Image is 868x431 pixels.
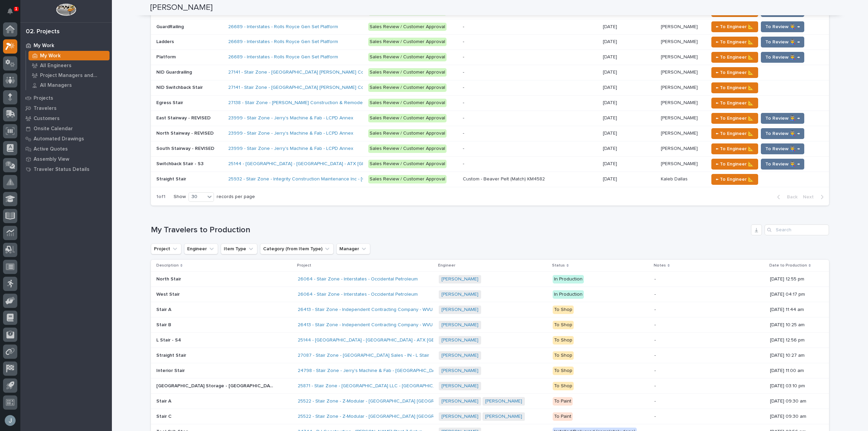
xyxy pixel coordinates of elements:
p: North Stair [156,275,182,282]
span: To Review 👨‍🏭 → [765,23,800,31]
p: [PERSON_NAME] [661,68,699,75]
span: ← To Engineer 📐 [716,160,754,168]
span: To Review 👨‍🏭 → [765,145,800,153]
a: [PERSON_NAME] [441,353,478,358]
p: [DATE] 10:27 am [770,353,818,358]
div: 30 [189,193,205,200]
span: ← To Engineer 📐 [716,23,754,31]
span: ← To Engineer 📐 [716,114,754,122]
div: Sales Review / Customer Approval [368,53,447,61]
p: [DATE] 10:25 am [770,322,818,328]
a: Assembly View [20,154,112,164]
tr: North Stairway - REVISEDNorth Stairway - REVISED 23999 - Stair Zone - Jerry's Machine & Fab - LCP... [151,126,829,141]
a: 26413 - Stair Zone - Independent Contracting Company - WVU Stair Replacement [298,307,474,313]
p: Customers [34,116,60,122]
div: To Paint [553,397,573,406]
button: ← To Engineer 📐 [711,174,758,185]
p: Projects [34,95,53,101]
p: All Managers [40,82,72,89]
p: [PERSON_NAME] [661,23,699,30]
tr: GuardRailingGuardRailing 26689 - Interstates - Rolls Royce Gen Set Platform Sales Review / Custom... [151,19,829,34]
button: ← To Engineer 📐 [711,52,758,63]
a: Automated Drawings [20,134,112,144]
button: ← To Engineer 📐 [711,98,758,109]
p: Straight Stair [156,351,188,358]
p: NID Switchback Stair [156,83,204,91]
a: [PERSON_NAME] [441,276,478,282]
tr: Stair AStair A 26413 - Stair Zone - Independent Contracting Company - WVU Stair Replacement [PERS... [151,302,829,317]
a: [PERSON_NAME] [485,414,522,419]
tr: West StairWest Stair 26064 - Stair Zone - Interstates - Occidental Petroleum [PERSON_NAME] In Pro... [151,287,829,302]
p: [PERSON_NAME] [661,160,699,167]
a: [PERSON_NAME] [441,383,478,389]
p: Project Managers and Engineers [40,73,107,79]
tr: South Stairway - REVISEDSouth Stairway - REVISED 23999 - Stair Zone - Jerry's Machine & Fab - LCP... [151,141,829,156]
p: Assembly View [34,156,69,162]
p: Automated Drawings [34,136,84,142]
a: Customers [20,113,112,123]
div: - [654,383,656,389]
tr: East Stairway - REVISEDEast Stairway - REVISED 23999 - Stair Zone - Jerry's Machine & Fab - LCPD ... [151,111,829,126]
a: 27141 - Stair Zone - [GEOGRAPHIC_DATA] [PERSON_NAME] Construction - [GEOGRAPHIC_DATA][PERSON_NAME] [228,85,473,91]
p: Interior Stair [156,367,186,374]
div: - [463,115,464,121]
a: 26689 - Interstates - Rolls Royce Gen Set Platform [228,54,338,60]
p: 1 of 1 [151,189,171,205]
button: ← To Engineer 📐 [711,82,758,93]
p: Show [174,194,186,200]
a: 27087 - Stair Zone - [GEOGRAPHIC_DATA] Sales - IN - L Stair [298,353,429,358]
a: 23999 - Stair Zone - Jerry's Machine & Fab - LCPD Annex [228,146,353,152]
a: My Work [26,51,112,60]
button: ← To Engineer 📐 [711,21,758,32]
a: [PERSON_NAME] [441,398,478,404]
div: - [463,161,464,167]
div: - [654,307,656,313]
a: 23999 - Stair Zone - Jerry's Machine & Fab - LCPD Annex [228,115,353,121]
span: To Review 👨‍🏭 → [765,38,800,46]
p: [PERSON_NAME] [661,38,699,45]
a: 26064 - Stair Zone - Interstates - Occidental Petroleum [298,276,418,282]
div: - [654,337,656,343]
div: - [463,24,464,30]
div: To Paint [553,412,573,421]
a: 26689 - Interstates - Rolls Royce Gen Set Platform [228,39,338,45]
div: Sales Review / Customer Approval [368,175,447,183]
tr: Stair CStair C 25522 - Stair Zone - Z-Modular - [GEOGRAPHIC_DATA] [GEOGRAPHIC_DATA] [PERSON_NAME]... [151,409,829,424]
div: Sales Review / Customer Approval [368,114,447,122]
p: [DATE] 12:55 pm [770,276,818,282]
p: [DATE] [603,114,618,121]
p: L Stair - S4 [156,336,182,343]
a: [PERSON_NAME] [441,368,478,374]
p: [DATE] 11:00 am [770,368,818,374]
div: Sales Review / Customer Approval [368,144,447,153]
tr: Stair AStair A 25522 - Stair Zone - Z-Modular - [GEOGRAPHIC_DATA] [GEOGRAPHIC_DATA] [PERSON_NAME]... [151,394,829,409]
tr: PlatformPlatform 26689 - Interstates - Rolls Royce Gen Set Platform Sales Review / Customer Appro... [151,50,829,65]
p: Ladders [156,38,175,45]
button: users-avatar [3,413,17,428]
tr: LaddersLadders 26689 - Interstates - Rolls Royce Gen Set Platform Sales Review / Customer Approva... [151,34,829,50]
tr: Stair BStair B 26413 - Stair Zone - Independent Contracting Company - WVU Stair Replacement [PERS... [151,317,829,333]
a: [PERSON_NAME] [441,292,478,297]
p: [PERSON_NAME] [661,53,699,60]
div: - [463,70,464,75]
a: 25932 - Stair Zone - Integrity Construction Maintenance Inc - [GEOGRAPHIC_DATA] - Straight Stair [228,176,439,182]
p: [DATE] [603,53,618,60]
button: ← To Engineer 📐 [711,128,758,139]
p: Switchback Stair - S3 [156,160,205,167]
p: [DATE] [603,144,618,152]
p: [DATE] 09:30 am [770,398,818,404]
p: Egress Stair [156,99,184,106]
div: - [654,368,656,374]
button: ← To Engineer 📐 [711,37,758,47]
p: Stair B [156,321,173,328]
button: To Review 👨‍🏭 → [761,37,804,47]
a: 25871 - Stair Zone - [GEOGRAPHIC_DATA] LLC - [GEOGRAPHIC_DATA] Storage - [GEOGRAPHIC_DATA] [298,383,518,389]
p: NID Guardrailing [156,68,193,75]
div: To Shop [553,382,574,390]
button: Category (from Item Type) [260,243,334,254]
button: Notifications [3,4,17,18]
a: [PERSON_NAME] [441,337,478,343]
button: ← To Engineer 📐 [711,113,758,124]
a: 24798 - Stair Zone - Jerry's Machine & Fab - [GEOGRAPHIC_DATA] [298,368,442,374]
a: All Managers [26,80,112,90]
